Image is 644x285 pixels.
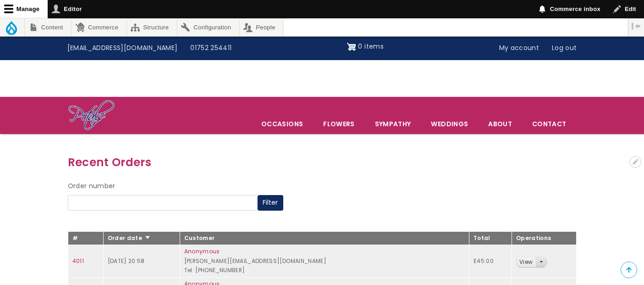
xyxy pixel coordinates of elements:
[629,156,641,168] button: Open configuration options
[61,39,184,57] a: [EMAIL_ADDRESS][DOMAIN_NAME]
[72,257,84,265] a: 4011
[258,195,283,211] button: Filter
[493,39,546,57] a: My account
[180,245,469,278] td: [PERSON_NAME][EMAIL_ADDRESS][DOMAIN_NAME] Tel: [PHONE_NUMBER]
[127,18,177,36] a: Structure
[108,234,151,242] a: Order date
[545,39,583,57] a: Log out
[184,247,220,255] a: Anonymous
[68,231,103,245] th: #
[512,231,576,245] th: Operations
[68,153,577,171] h3: Recent Orders
[421,114,478,134] span: Weddings
[184,39,238,57] a: 01752 254411
[177,18,239,36] a: Configuration
[240,18,284,36] a: People
[68,100,115,132] img: Home
[469,245,512,278] td: £45.00
[314,114,364,134] a: Flowers
[252,114,313,134] span: Occasions
[469,231,512,245] th: Total
[347,39,384,54] a: Shopping cart 0 items
[358,42,383,51] span: 0 items
[517,257,535,268] a: View
[347,39,356,54] img: Shopping cart
[68,181,116,192] label: Order number
[628,18,644,34] button: Vertical orientation
[108,257,145,265] time: [DATE] 20:58
[72,18,126,36] a: Commerce
[25,18,71,36] a: Content
[180,231,469,245] th: Customer
[479,114,522,134] a: About
[523,114,576,134] a: Contact
[365,114,421,134] a: Sympathy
